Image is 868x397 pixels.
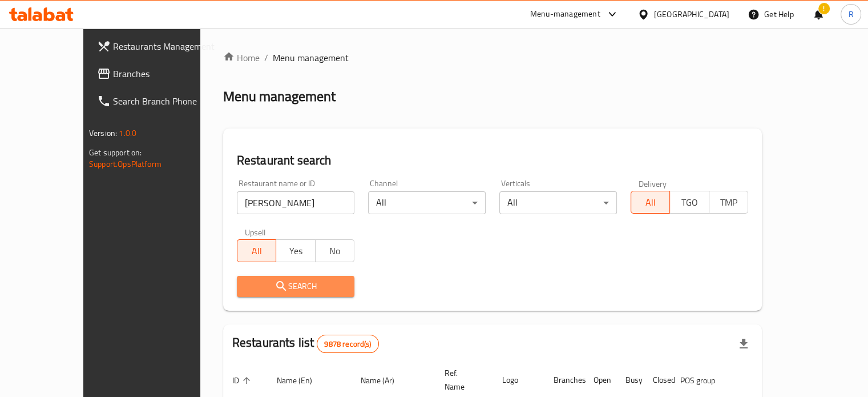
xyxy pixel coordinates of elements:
a: Restaurants Management [88,33,228,60]
span: TGO [675,194,704,211]
li: / [264,51,268,65]
input: Search for restaurant name or ID.. [237,191,354,214]
button: Yes [276,239,315,262]
div: Total records count [317,335,378,353]
span: Name (Ar) [361,374,409,387]
span: Search [246,279,345,294]
button: TMP [709,191,748,214]
a: Support.OpsPlatform [89,157,162,171]
span: R [848,8,853,21]
span: Get support on: [89,145,142,160]
span: Branches [113,67,219,81]
button: Search [237,276,354,297]
div: [GEOGRAPHIC_DATA] [654,8,729,21]
a: Home [223,51,260,65]
a: Search Branch Phone [88,87,228,115]
button: TGO [669,191,709,214]
a: Branches [88,60,228,87]
label: Upsell [245,228,266,236]
span: POS group [680,374,730,387]
div: All [368,191,486,214]
span: No [320,243,350,259]
span: 1.0.0 [119,126,136,141]
span: All [636,194,665,211]
div: Export file [730,330,757,358]
h2: Restaurant search [237,152,748,169]
div: Menu-management [530,7,600,21]
span: TMP [714,194,744,211]
label: Delivery [639,179,667,187]
span: ID [232,374,254,387]
span: Menu management [273,51,349,65]
h2: Menu management [223,87,336,106]
button: No [315,239,354,262]
span: Ref. Name [445,366,479,394]
h2: Restaurants list [232,334,379,353]
span: Name (En) [277,374,327,387]
span: 9878 record(s) [317,339,378,350]
span: Search Branch Phone [113,94,219,108]
span: Restaurants Management [113,39,219,53]
span: Version: [89,126,117,141]
div: All [499,191,617,214]
nav: breadcrumb [223,51,762,65]
span: All [242,243,272,259]
button: All [237,239,276,262]
button: All [631,191,670,214]
span: Yes [281,243,310,259]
